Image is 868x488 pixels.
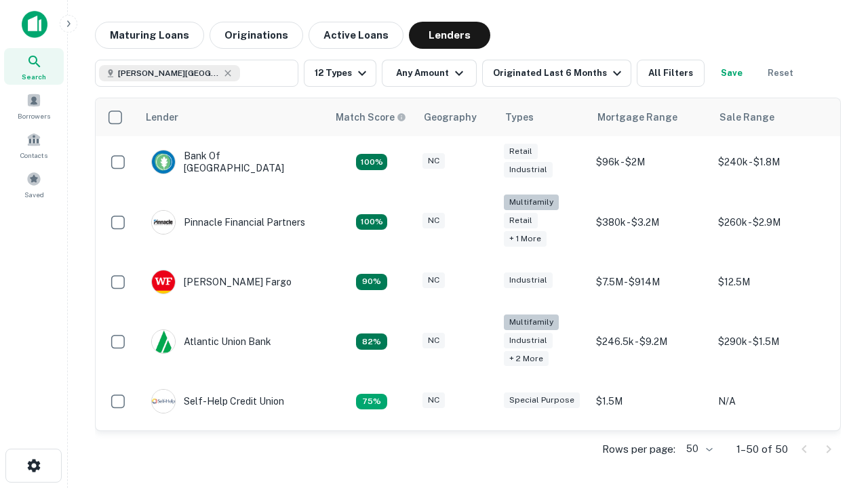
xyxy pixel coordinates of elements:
[151,329,271,354] div: Atlantic Union Bank
[22,71,46,82] span: Search
[151,389,284,413] div: Self-help Credit Union
[138,98,328,136] th: Lender
[493,65,625,81] div: Originated Last 6 Months
[504,231,547,247] div: + 1 more
[711,256,833,308] td: $12.5M
[152,270,175,293] img: picture
[416,98,497,136] th: Geography
[504,195,559,210] div: Multifamily
[711,98,833,136] th: Sale Range
[151,210,305,235] div: Pinnacle Financial Partners
[504,351,549,367] div: + 2 more
[152,330,175,353] img: picture
[151,150,314,174] div: Bank Of [GEOGRAPHIC_DATA]
[356,154,387,170] div: Matching Properties: 14, hasApolloMatch: undefined
[711,188,833,256] td: $260k - $2.9M
[356,333,387,350] div: Matching Properties: 11, hasApolloMatch: undefined
[589,308,711,376] td: $246.5k - $9.2M
[382,60,477,87] button: Any Amount
[504,392,580,408] div: Special Purpose
[711,308,833,376] td: $290k - $1.5M
[356,214,387,230] div: Matching Properties: 24, hasApolloMatch: undefined
[719,109,774,125] div: Sale Range
[22,11,47,38] img: capitalize-icon.png
[424,109,477,125] div: Geography
[4,166,64,203] a: Saved
[422,153,445,169] div: NC
[504,333,553,348] div: Industrial
[736,441,788,457] p: 1–50 of 50
[589,188,711,256] td: $380k - $3.2M
[309,22,403,49] button: Active Loans
[20,150,47,161] span: Contacts
[152,150,175,174] img: picture
[637,60,705,87] button: All Filters
[4,127,64,163] a: Contacts
[504,213,538,228] div: Retail
[4,87,64,124] a: Borrowers
[95,22,204,49] button: Maturing Loans
[589,136,711,188] td: $96k - $2M
[597,109,677,125] div: Mortgage Range
[328,98,416,136] th: Capitalize uses an advanced AI algorithm to match your search with the best lender. The match sco...
[422,333,445,348] div: NC
[589,98,711,136] th: Mortgage Range
[589,256,711,308] td: $7.5M - $914M
[504,314,559,330] div: Multifamily
[681,439,715,459] div: 50
[152,211,175,234] img: picture
[4,48,64,85] a: Search
[24,189,44,200] span: Saved
[422,392,445,408] div: NC
[504,162,553,178] div: Industrial
[152,390,175,413] img: picture
[422,213,445,228] div: NC
[422,272,445,288] div: NC
[505,109,534,125] div: Types
[151,270,292,294] div: [PERSON_NAME] Fargo
[336,110,406,125] div: Capitalize uses an advanced AI algorithm to match your search with the best lender. The match sco...
[602,441,675,457] p: Rows per page:
[504,144,538,159] div: Retail
[118,67,220,79] span: [PERSON_NAME][GEOGRAPHIC_DATA], [GEOGRAPHIC_DATA]
[711,375,833,427] td: N/A
[482,60,631,87] button: Originated Last 6 Months
[711,136,833,188] td: $240k - $1.8M
[497,98,589,136] th: Types
[210,22,303,49] button: Originations
[589,375,711,427] td: $1.5M
[710,60,753,87] button: Save your search to get updates of matches that match your search criteria.
[800,380,868,445] iframe: Chat Widget
[304,60,376,87] button: 12 Types
[504,272,553,288] div: Industrial
[336,110,403,125] h6: Match Score
[356,394,387,410] div: Matching Properties: 10, hasApolloMatch: undefined
[18,110,50,121] span: Borrowers
[356,274,387,290] div: Matching Properties: 12, hasApolloMatch: undefined
[409,22,490,49] button: Lenders
[146,109,178,125] div: Lender
[759,60,802,87] button: Reset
